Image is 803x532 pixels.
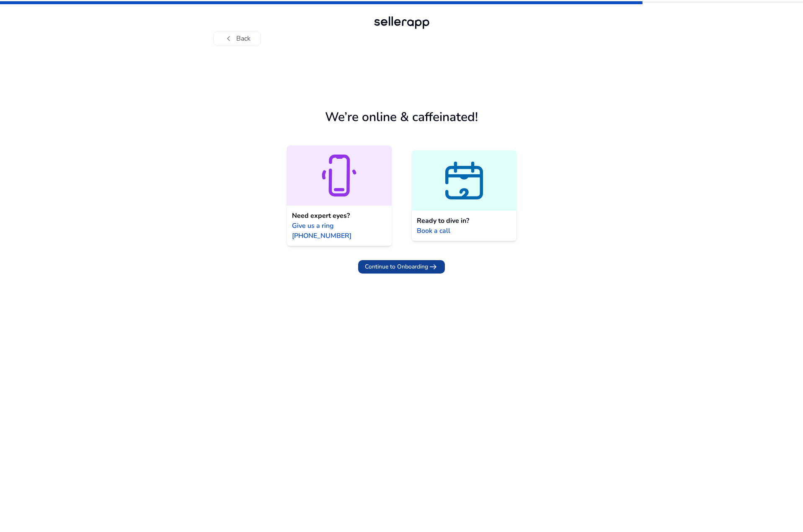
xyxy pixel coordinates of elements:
a: Need expert eyes?Give us a ring [PHONE_NUMBER] [287,145,392,246]
span: arrow_right_alt [428,262,438,272]
span: Need expert eyes? [292,211,350,221]
span: Continue to Onboarding [365,262,428,271]
button: Continue to Onboardingarrow_right_alt [358,260,445,274]
span: Give us a ring [PHONE_NUMBER] [292,221,387,241]
span: Ready to dive in? [417,216,469,226]
span: Book a call [417,226,450,236]
h1: We’re online & caffeinated! [325,110,478,125]
button: chevron_leftBack [213,31,261,46]
span: chevron_left [224,34,234,44]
